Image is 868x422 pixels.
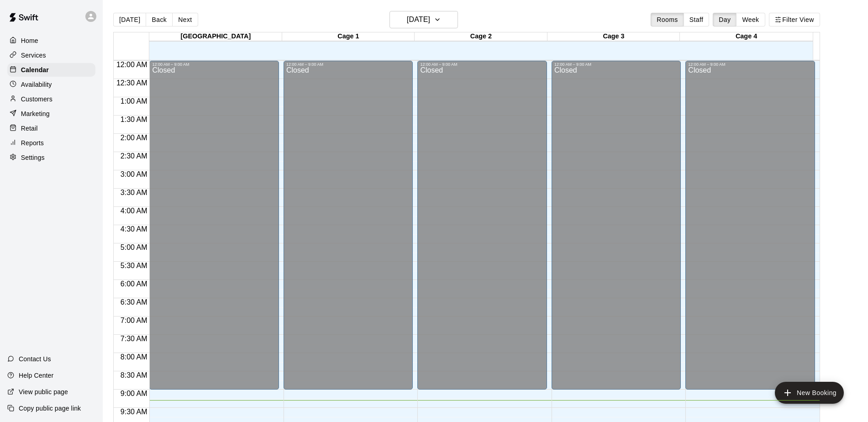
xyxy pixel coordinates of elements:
div: 12:00 AM – 9:00 AM: Closed [417,61,547,390]
span: 4:30 AM [118,225,150,233]
span: 9:30 AM [118,408,150,416]
span: 12:00 AM [114,61,150,69]
span: 8:30 AM [118,371,150,379]
p: Marketing [21,109,50,118]
div: 12:00 AM – 9:00 AM [554,62,678,67]
button: [DATE] [113,13,146,26]
p: Settings [21,153,45,162]
div: Closed [554,67,678,393]
span: 1:00 AM [118,97,150,105]
a: Reports [7,136,95,150]
span: 2:00 AM [118,134,150,142]
div: Closed [286,67,410,393]
p: Reports [21,138,44,148]
span: 3:30 AM [118,189,150,196]
p: Home [21,36,38,45]
a: Services [7,48,95,62]
button: Staff [684,13,710,26]
p: Calendar [21,65,49,74]
button: [DATE] [389,11,458,28]
span: 7:30 AM [118,335,150,343]
a: Home [7,34,95,47]
span: 3:00 AM [118,170,150,178]
p: Customers [21,95,53,104]
p: Retail [21,124,38,133]
div: 12:00 AM – 9:00 AM [688,62,812,67]
h6: [DATE] [407,13,430,26]
span: 6:30 AM [118,298,150,306]
div: Cage 3 [547,32,680,41]
span: 5:30 AM [118,262,150,269]
span: 1:30 AM [118,116,150,123]
p: Services [21,51,46,60]
span: 12:30 AM [114,79,150,87]
button: Filter View [769,13,820,26]
p: Availability [21,80,52,89]
div: 12:00 AM – 9:00 AM [420,62,544,67]
div: 12:00 AM – 9:00 AM: Closed [552,61,681,390]
a: Customers [7,92,95,106]
div: 12:00 AM – 9:00 AM [152,62,276,67]
div: 12:00 AM – 9:00 AM: Closed [685,61,815,390]
button: Week [736,13,765,26]
div: 12:00 AM – 9:00 AM: Closed [284,61,413,390]
span: 2:30 AM [118,152,150,160]
button: add [775,382,844,404]
a: Marketing [7,107,95,121]
span: 7:00 AM [118,316,150,324]
p: View public page [19,387,68,396]
span: 6:00 AM [118,280,150,288]
div: Closed [420,67,544,393]
div: Cage 2 [415,32,547,41]
button: Day [713,13,736,26]
button: Rooms [651,13,684,26]
span: 8:00 AM [118,353,150,361]
button: Back [146,13,173,26]
span: 5:00 AM [118,243,150,251]
a: Retail [7,121,95,135]
p: Help Center [19,371,53,380]
div: Closed [152,67,276,393]
div: 12:00 AM – 9:00 AM: Closed [149,61,279,390]
button: Next [172,13,198,26]
p: Contact Us [19,354,51,364]
a: Availability [7,78,95,91]
span: 9:00 AM [118,390,150,397]
div: [GEOGRAPHIC_DATA] [149,32,282,41]
div: Closed [688,67,812,393]
div: Cage 1 [282,32,415,41]
a: Calendar [7,63,95,77]
p: Copy public page link [19,404,81,413]
span: 4:00 AM [118,207,150,215]
div: Cage 4 [680,32,813,41]
a: Settings [7,151,95,164]
div: 12:00 AM – 9:00 AM [286,62,410,67]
